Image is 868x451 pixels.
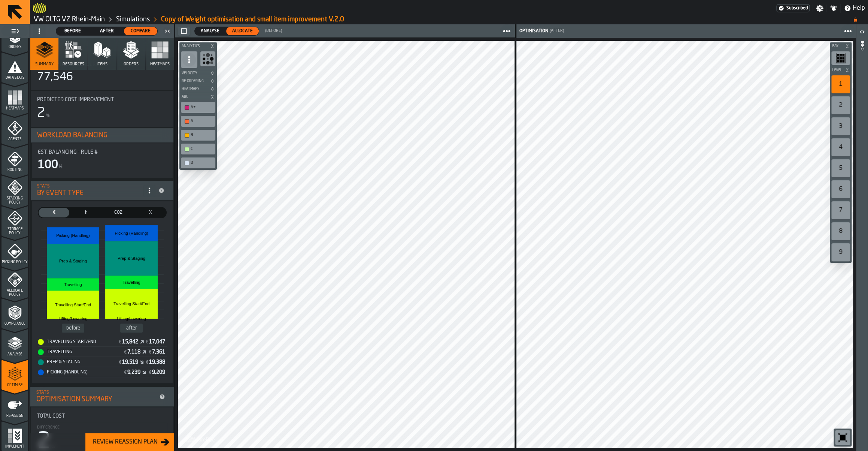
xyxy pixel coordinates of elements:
[85,433,174,451] button: button-Review Reassign Plan
[37,184,143,189] div: Stats
[182,159,214,167] div: D
[180,44,209,48] span: Analytics
[831,180,850,198] div: 6
[776,4,810,12] a: link-to-/wh/i/44979e6c-6f66-405e-9874-c1e29f02a54a/settings/billing
[1,144,28,174] li: menu Routing
[229,28,256,34] span: Allocate
[90,27,124,35] div: thumb
[857,26,867,39] label: button-toggle-Open
[1,21,28,51] li: menu Orders
[63,62,84,67] span: Resources
[38,158,58,172] div: 100
[119,340,121,345] span: €
[265,28,282,33] span: (Before)
[150,62,170,67] span: Heatmaps
[180,87,209,91] span: Heatmaps
[124,27,157,35] div: thumb
[90,438,161,447] div: Review Reassign Plan
[831,243,850,261] div: 9
[1,137,28,141] span: Agents
[1,322,28,326] span: Compliance
[35,62,54,67] span: Summary
[1,352,28,357] span: Analyse
[1,76,28,80] span: Data Stats
[179,85,217,93] button: button-
[834,429,852,447] div: button-toolbar-undefined
[841,4,868,13] label: button-toggle-Help
[191,105,213,110] div: A+
[31,55,173,90] div: stat-Total Optimised Orders
[39,208,69,217] div: thumb
[70,207,102,218] label: button-switch-multi-Time
[827,4,840,12] label: button-toggle-Notifications
[66,325,80,331] text: before
[180,71,209,75] span: Velocity
[830,137,852,158] div: button-toolbar-undefined
[90,27,124,36] label: button-switch-multi-After
[180,95,209,99] span: ABC
[830,242,852,263] div: button-toolbar-undefined
[550,28,564,33] span: (After)
[124,350,127,355] span: €
[1,237,28,267] li: menu Picking Policy
[135,208,166,217] div: thumb
[179,142,217,156] div: button-toolbar-undefined
[830,74,852,95] div: button-toolbar-undefined
[37,413,65,419] span: Total Cost
[830,158,852,179] div: button-toolbar-undefined
[38,349,123,355] div: Travelling
[178,27,190,36] button: button-
[71,208,101,217] div: thumb
[182,131,214,139] div: B
[831,201,850,219] div: 7
[831,138,850,156] div: 4
[179,93,217,100] button: button-
[1,267,28,297] li: menu Allocate Policy
[518,28,548,34] div: Optimisation
[149,359,165,365] div: Stat Value
[831,159,850,177] div: 5
[104,209,132,216] span: CO2
[1,298,28,328] li: menu Compliance
[56,27,89,35] div: thumb
[1,175,28,205] li: menu Stacking Policy
[831,117,850,135] div: 3
[179,128,217,142] div: button-toolbar-undefined
[37,97,114,103] span: Predicted Cost Improvement
[149,350,151,355] span: €
[119,360,121,365] span: €
[182,103,214,111] div: A+
[137,209,164,216] span: %
[122,339,138,345] div: Stat Value
[126,325,137,331] text: after
[127,369,140,375] div: Stat Value
[37,131,167,139] div: Workload Balancing
[37,413,167,419] div: Title
[831,75,850,93] div: 1
[1,168,28,172] span: Routing
[1,421,28,451] li: menu Implement
[1,114,28,144] li: menu Agents
[853,4,865,13] span: Help
[830,116,852,137] div: button-toolbar-undefined
[786,6,808,11] span: Subscribed
[152,369,165,375] div: Stat Value
[149,370,151,375] span: €
[1,260,28,264] span: Picking Policy
[179,156,217,170] div: button-toolbar-undefined
[1,227,28,235] span: Storage Policy
[830,66,852,74] button: button-
[40,209,68,216] span: €
[152,349,165,355] div: Stat Value
[830,50,852,66] div: button-toolbar-undefined
[116,15,150,24] a: link-to-/wh/i/44979e6c-6f66-405e-9874-c1e29f02a54a
[830,42,852,50] button: button-
[830,221,852,242] div: button-toolbar-undefined
[134,207,167,218] label: button-switch-multi-Share
[191,147,213,151] div: C
[813,4,826,12] label: button-toggle-Settings
[831,68,843,72] span: Level
[191,160,213,165] div: D
[830,95,852,116] div: button-toolbar-undefined
[1,383,28,387] span: Optimise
